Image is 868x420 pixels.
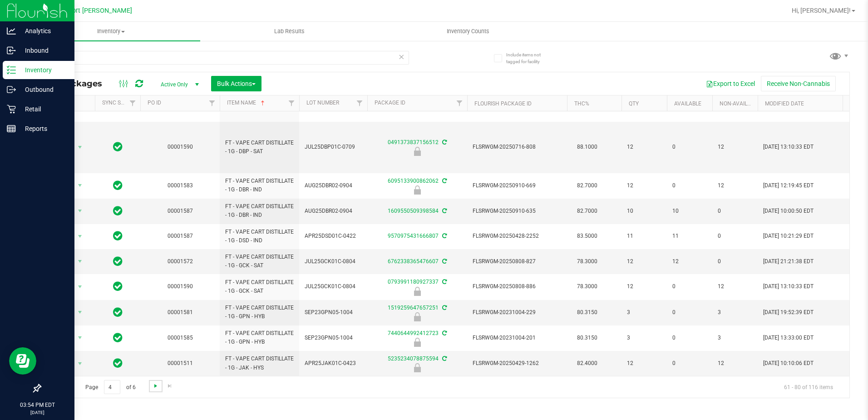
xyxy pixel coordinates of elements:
span: FT - VAPE CART DISTILLATE - 1G - DBR - IND [225,177,294,194]
span: 12 [627,282,661,291]
span: Inventory [22,27,200,35]
span: Sync from Compliance System [441,330,447,336]
span: FT - VAPE CART DISTILLATE - 1G - GPN - HYB [225,304,294,321]
p: [DATE] [4,409,70,416]
a: Inventory Counts [379,22,557,41]
a: 5235234078875594 [388,355,439,362]
span: 11 [627,232,661,240]
span: 0 [672,282,707,291]
a: 00001581 [168,309,193,315]
span: 0 [672,143,707,151]
span: 83.5000 [572,230,602,243]
span: New Port [PERSON_NAME] [53,7,132,15]
span: FLSRWGM-20231004-229 [473,308,562,317]
button: Bulk Actions [211,76,261,91]
a: Qty [629,100,639,107]
span: FLSRWGM-20250716-808 [473,143,562,151]
span: 0 [718,232,752,240]
span: [DATE] 13:10:33 EDT [763,143,814,151]
span: FLSRWGM-20250429-1262 [473,359,562,368]
span: [DATE] 12:19:45 EDT [763,181,814,190]
span: FLSRWGM-20250910-635 [473,207,562,215]
inline-svg: Reports [7,124,16,133]
span: 82.4000 [572,357,602,370]
span: AUG25DBR02-0904 [305,181,362,190]
a: THC% [574,100,589,107]
span: [DATE] 10:21:29 EDT [763,232,814,240]
a: Available [674,100,701,107]
span: 88.1000 [572,140,602,154]
div: Newly Received [366,338,469,347]
span: FT - VAPE CART DISTILLATE - 1G - DBR - IND [225,202,294,220]
a: 00001590 [168,144,193,150]
span: Sync from Compliance System [441,233,447,239]
p: Inventory [16,65,70,75]
span: select [74,357,86,370]
a: 00001587 [168,233,193,239]
span: 0 [672,308,707,317]
span: FLSRWGM-20250910-669 [473,181,562,190]
a: Item Name [227,100,266,106]
a: 0793991180927337 [388,279,439,285]
span: Sync from Compliance System [441,208,447,214]
p: Reports [16,123,70,134]
span: 78.3000 [572,280,602,293]
span: 11 [672,232,707,240]
span: In Sync [113,357,123,370]
span: 3 [627,308,661,317]
span: In Sync [113,280,123,293]
span: AUG25DBR02-0904 [305,207,362,215]
a: Package ID [375,100,405,106]
span: Include items not tagged for facility [506,51,552,65]
iframe: Resource center [9,347,36,375]
span: select [74,141,86,154]
span: 0 [718,257,752,266]
p: Analytics [16,25,70,36]
p: Outbound [16,84,70,95]
a: Go to the next page [149,380,162,392]
a: Filter [352,95,367,111]
a: Go to the last page [163,380,177,392]
span: select [74,179,86,192]
span: FLSRWGM-20250808-827 [473,257,562,266]
span: Bulk Actions [217,80,256,87]
a: Filter [284,95,299,111]
inline-svg: Retail [7,105,16,114]
span: 3 [718,334,752,342]
a: Flourish Package ID [474,100,532,107]
span: FT - VAPE CART DISTILLATE - 1G - JAK - HYS [225,355,294,372]
a: 6762338365476607 [388,258,439,265]
div: Launch Hold [366,312,469,321]
a: Filter [205,95,220,111]
span: In Sync [113,179,123,192]
span: 10 [672,207,707,215]
span: JUL25GCK01C-0804 [305,282,362,291]
a: Filter [452,95,467,111]
inline-svg: Inventory [7,65,16,75]
a: 9570975431666807 [388,233,439,239]
span: 12 [627,143,661,151]
span: FT - VAPE CART DISTILLATE - 1G - DSD - IND [225,228,294,245]
span: In Sync [113,255,123,268]
a: 00001590 [168,283,193,290]
div: Newly Received [366,147,469,156]
span: Sync from Compliance System [441,279,447,285]
span: [DATE] 10:00:50 EDT [763,207,814,215]
span: 0 [672,334,707,342]
span: 0 [672,359,707,368]
span: 61 - 80 of 116 items [777,380,840,394]
a: 00001587 [168,208,193,214]
span: [DATE] 19:52:39 EDT [763,308,814,317]
span: 3 [627,334,661,342]
span: select [74,280,86,293]
span: JUL25GCK01C-0804 [305,257,362,266]
span: Sync from Compliance System [441,355,447,362]
span: Page of 6 [78,380,143,394]
a: 00001585 [168,335,193,341]
span: APR25JAK01C-0423 [305,359,362,368]
span: 12 [627,181,661,190]
a: 6095133900862062 [388,178,439,184]
div: Newly Received [366,363,469,372]
span: Sync from Compliance System [441,178,447,184]
span: 82.7000 [572,205,602,218]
